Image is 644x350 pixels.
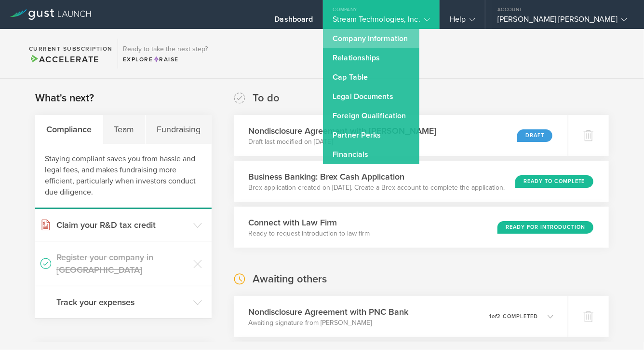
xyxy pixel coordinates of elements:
p: Ready to request introduction to law firm [248,229,370,238]
div: Ready to Complete [515,175,593,188]
div: Fundraising [146,115,212,144]
div: Business Banking: Brex Cash ApplicationBrex application created on [DATE]. Create a Brex account ... [234,161,609,202]
div: Ready to take the next step?ExploreRaise [118,39,213,69]
div: Nondisclosure Agreement with [PERSON_NAME]Draft last modified on [DATE]Draft [234,115,568,156]
h3: Track your expenses [56,296,188,308]
div: Team [103,115,146,144]
p: Brex application created on [DATE]. Create a Brex account to complete the application. [248,183,505,193]
div: Draft [517,129,552,142]
h2: To do [253,91,280,105]
div: Explore [123,55,208,64]
span: Accelerate [29,54,99,65]
div: Dashboard [274,14,313,29]
iframe: Chat Widget [596,304,644,350]
div: Stream Technologies, Inc. [333,14,430,29]
p: 1 2 completed [489,314,538,319]
h3: Connect with Law Firm [248,216,370,229]
em: of [492,313,497,320]
div: Compliance [35,115,103,144]
h2: Current Subscription [29,46,113,52]
div: Help [450,14,475,29]
span: Raise [153,56,179,63]
h3: Nondisclosure Agreement with PNC Bank [248,306,408,318]
h3: Ready to take the next step? [123,46,208,53]
p: Draft last modified on [DATE] [248,137,436,147]
p: Awaiting signature from [PERSON_NAME] [248,318,408,328]
h2: What's next? [35,91,94,105]
div: Staying compliant saves you from hassle and legal fees, and makes fundraising more efficient, par... [35,144,212,209]
div: Connect with Law FirmReady to request introduction to law firmReady for Introduction [234,207,609,248]
h2: Awaiting others [253,272,327,286]
div: [PERSON_NAME] [PERSON_NAME] [497,14,627,29]
h3: Nondisclosure Agreement with [PERSON_NAME] [248,125,436,137]
h3: Business Banking: Brex Cash Application [248,170,505,183]
h3: Register your company in [GEOGRAPHIC_DATA] [56,251,188,276]
h3: Claim your R&D tax credit [56,219,188,231]
div: Ready for Introduction [497,221,593,234]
